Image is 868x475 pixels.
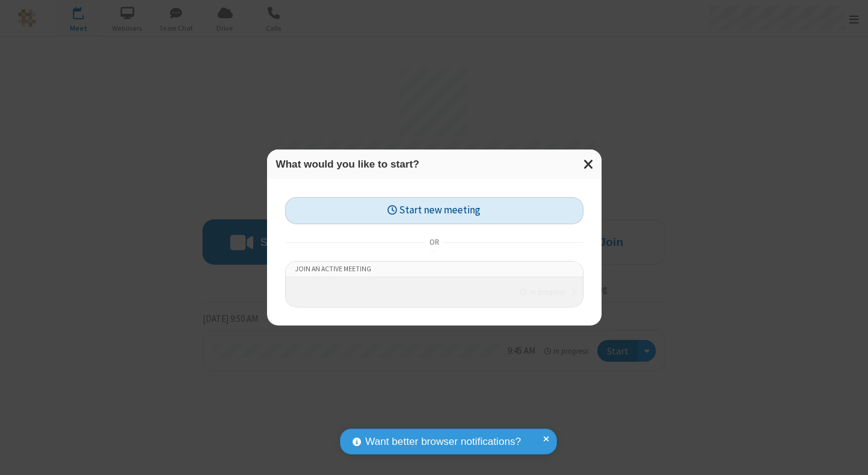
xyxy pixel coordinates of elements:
[365,434,521,450] span: Want better browser notifications?
[276,159,593,170] h3: What would you like to start?
[520,286,564,298] em: in progress
[285,197,583,224] button: Start new meeting
[286,262,583,277] li: Join an active meeting
[576,149,602,179] button: Close modal
[424,234,444,251] span: or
